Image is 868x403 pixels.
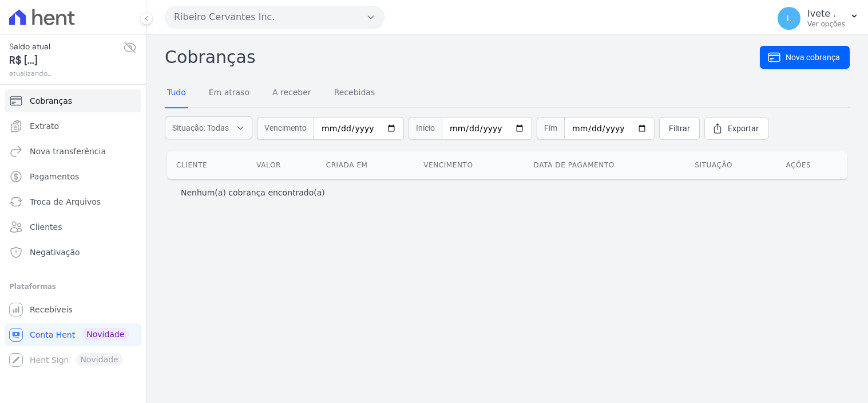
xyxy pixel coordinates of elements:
[5,216,141,238] a: Clientes
[728,123,759,134] span: Exportar
[685,151,776,179] th: Situação
[807,8,845,19] p: Ivete .
[669,123,690,134] span: Filtrar
[30,95,72,107] span: Cobranças
[207,79,252,108] a: Em atraso
[760,46,850,69] a: Nova cobrança
[30,221,62,233] span: Clientes
[9,68,123,79] span: atualizando...
[5,323,141,346] a: Conta Hent Novidade
[332,79,378,108] a: Recebidas
[165,6,385,29] button: Ribeiro Cervantes Inc.
[172,122,229,134] span: Situação: Todas
[30,171,79,182] span: Pagamentos
[165,44,760,70] h2: Cobranças
[5,190,141,213] a: Troca de Arquivos
[270,79,314,108] a: A receber
[9,280,137,294] div: Plataformas
[247,151,316,179] th: Valor
[409,117,442,140] span: Início
[30,146,106,157] span: Nova transferência
[5,115,141,138] a: Extrato
[5,89,141,112] a: Cobranças
[787,14,792,22] span: I.
[5,298,141,321] a: Recebíveis
[807,19,845,29] p: Ver opções
[30,304,73,315] span: Recebíveis
[537,117,564,140] span: Fim
[786,52,840,63] span: Nova cobrança
[181,187,325,198] p: Nenhum(a) cobrança encontrado(a)
[30,247,80,258] span: Negativação
[9,53,123,68] span: R$ [...]
[165,116,252,139] button: Situação: Todas
[414,151,524,179] th: Vencimento
[30,329,75,341] span: Conta Hent
[5,140,141,163] a: Nova transferência
[9,41,123,53] span: Saldo atual
[768,2,868,34] button: I. Ivete . Ver opções
[776,151,847,179] th: Ações
[82,328,129,341] span: Novidade
[659,117,700,140] a: Filtrar
[165,79,188,108] a: Tudo
[5,165,141,188] a: Pagamentos
[5,241,141,264] a: Negativação
[30,120,59,132] span: Extrato
[30,196,101,208] span: Troca de Arquivos
[9,89,137,371] nav: Sidebar
[317,151,414,179] th: Criada em
[257,117,314,140] span: Vencimento
[704,117,768,140] a: Exportar
[167,151,247,179] th: Cliente
[525,151,686,179] th: Data de pagamento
